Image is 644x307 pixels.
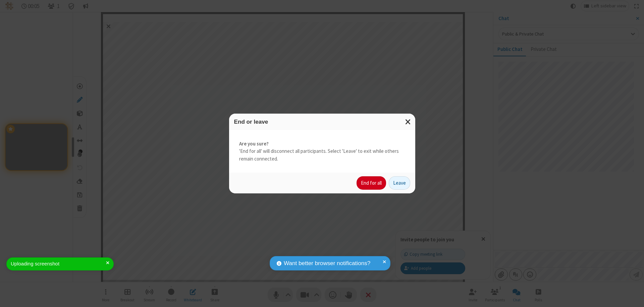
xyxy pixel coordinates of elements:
[357,176,386,190] button: End for all
[284,259,370,268] span: Want better browser notifications?
[11,260,106,268] div: Uploading screenshot
[229,130,415,173] div: 'End for all' will disconnect all participants. Select 'Leave' to exit while others remain connec...
[401,114,415,130] button: Close modal
[234,119,410,125] h3: End or leave
[239,140,405,148] strong: Are you sure?
[389,176,410,190] button: Leave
